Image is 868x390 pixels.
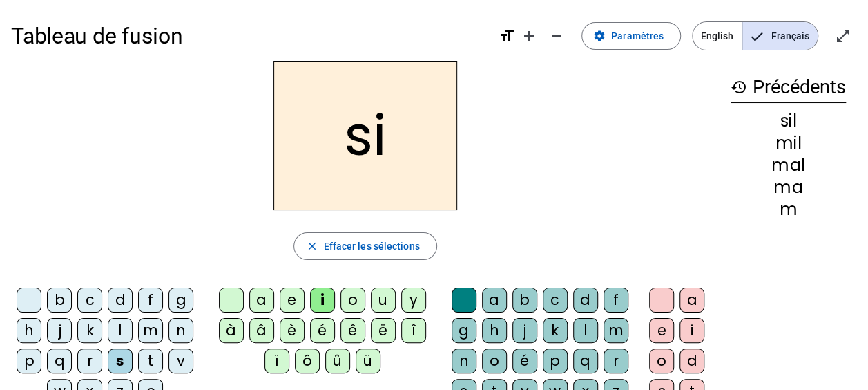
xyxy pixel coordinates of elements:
[731,179,846,196] div: ma
[604,349,628,373] div: r
[323,238,419,254] span: Effacer les sélections
[742,22,818,50] span: Français
[611,28,664,44] span: Paramètres
[108,318,133,343] div: l
[310,318,335,343] div: é
[731,79,747,95] mat-icon: history
[679,318,704,343] div: i
[692,21,818,50] mat-button-toggle-group: Language selection
[138,349,163,373] div: t
[340,318,365,343] div: ê
[47,349,72,373] div: q
[401,288,426,313] div: y
[731,72,846,103] h3: Précédents
[325,349,350,373] div: û
[543,318,568,343] div: k
[512,318,537,343] div: j
[835,28,851,44] mat-icon: open_in_full
[77,288,102,313] div: c
[452,349,476,373] div: n
[47,288,72,313] div: b
[280,288,305,313] div: e
[731,113,846,129] div: sil
[17,349,41,373] div: p
[693,22,742,50] span: English
[548,28,565,44] mat-icon: remove
[731,201,846,218] div: m
[401,318,426,343] div: î
[249,288,274,313] div: a
[512,288,537,313] div: b
[280,318,305,343] div: è
[77,318,102,343] div: k
[371,318,396,343] div: ë
[543,288,568,313] div: c
[581,22,681,50] button: Paramètres
[108,349,133,373] div: s
[829,22,857,50] button: Entrer en plein écran
[573,318,598,343] div: l
[77,349,102,373] div: r
[356,349,380,373] div: ü
[679,288,704,313] div: a
[17,318,41,343] div: h
[482,318,507,343] div: h
[340,288,365,313] div: o
[604,318,628,343] div: m
[649,318,674,343] div: e
[679,349,704,373] div: d
[512,349,537,373] div: é
[543,349,568,373] div: p
[452,318,476,343] div: g
[731,157,846,174] div: mal
[168,288,193,313] div: g
[515,22,543,50] button: Augmenter la taille de la police
[138,318,163,343] div: m
[249,318,274,343] div: â
[310,288,335,313] div: i
[138,288,163,313] div: f
[482,349,507,373] div: o
[219,318,244,343] div: à
[573,349,598,373] div: q
[604,288,628,313] div: f
[371,288,396,313] div: u
[543,22,570,50] button: Diminuer la taille de la police
[731,135,846,151] div: mil
[293,232,436,260] button: Effacer les sélections
[11,14,488,58] h1: Tableau de fusion
[593,30,606,42] mat-icon: settings
[168,349,193,373] div: v
[573,288,598,313] div: d
[264,349,289,373] div: ï
[273,61,457,210] h2: si
[499,28,515,44] mat-icon: format_size
[305,240,318,252] mat-icon: close
[168,318,193,343] div: n
[47,318,72,343] div: j
[482,288,507,313] div: a
[521,28,537,44] mat-icon: add
[108,288,133,313] div: d
[649,349,674,373] div: o
[295,349,320,373] div: ô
